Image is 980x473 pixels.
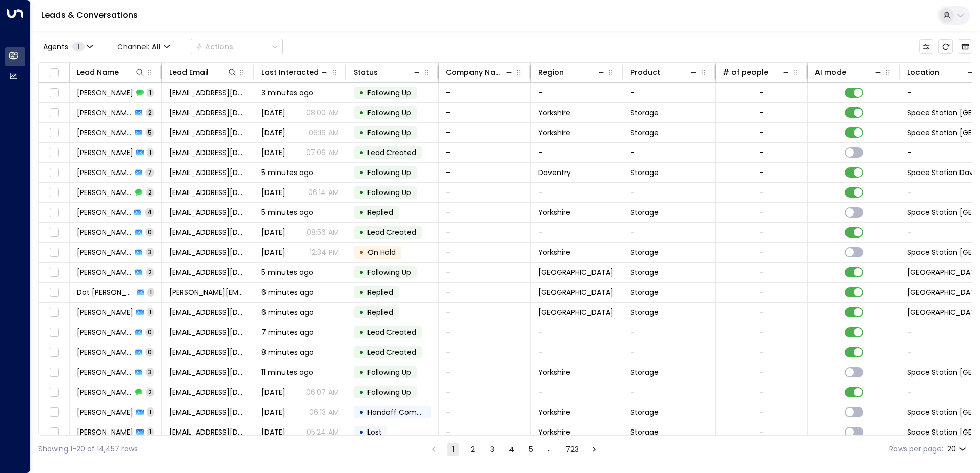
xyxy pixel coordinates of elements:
[439,243,531,262] td: -
[359,284,364,301] div: •
[938,39,953,54] span: Refresh
[359,84,364,101] div: •
[538,267,614,277] span: Birmingham
[169,407,247,417] span: amelia940@outlook.com
[907,66,940,78] div: Location
[439,203,531,222] td: -
[815,66,883,78] div: AI mode
[359,204,364,221] div: •
[359,304,364,321] div: •
[531,143,623,162] td: -
[38,39,96,54] button: Agents1
[261,327,314,337] span: 7 minutes ago
[439,382,531,402] td: -
[306,387,339,397] p: 06:07 AM
[630,287,659,297] span: Storage
[630,247,659,257] span: Storage
[43,43,68,50] span: Agents
[261,107,285,118] span: Yesterday
[538,107,570,118] span: Yorkshire
[367,207,393,218] span: Replied
[538,127,570,138] span: Yorkshire
[145,328,154,336] span: 0
[531,382,623,402] td: -
[760,287,764,297] div: -
[48,186,60,199] span: Toggle select row
[48,87,60,99] span: Toggle select row
[760,227,764,238] div: -
[261,227,285,238] span: Oct 01, 2025
[261,287,314,297] span: 6 minutes ago
[152,42,161,51] span: All
[145,348,154,356] span: 0
[359,324,364,341] div: •
[169,427,247,437] span: amelia940@outlook.com
[169,287,247,297] span: dottie.f@icloud.com
[427,443,601,456] nav: pagination navigation
[760,107,764,118] div: -
[367,147,416,158] span: Lead Created
[261,247,285,257] span: Sep 22, 2025
[77,307,133,317] span: Sue Greay
[367,167,411,178] span: Following Up
[588,443,600,456] button: Go to next page
[169,387,247,397] span: amelia940@outlook.com
[486,443,498,456] button: Go to page 3
[564,443,581,456] button: Go to page 723
[359,363,364,381] div: •
[630,367,659,377] span: Storage
[623,223,716,242] td: -
[367,407,440,417] span: Handoff Completed
[147,427,154,436] span: 1
[261,127,285,138] span: Yesterday
[439,123,531,142] td: -
[77,167,132,178] span: Ayo Oke
[261,187,285,198] span: Oct 01, 2025
[169,327,247,337] span: snare.39.scant@icloud.com
[146,388,154,396] span: 2
[630,66,699,78] div: Product
[630,127,659,138] span: Storage
[261,407,285,417] span: Sep 25, 2025
[623,183,716,202] td: -
[261,307,314,317] span: 6 minutes ago
[623,382,716,402] td: -
[367,327,416,337] span: Lead Created
[538,167,571,178] span: Daventry
[359,104,364,121] div: •
[48,306,60,319] span: Toggle select row
[309,127,339,138] p: 06:16 AM
[466,443,479,456] button: Go to page 2
[439,322,531,342] td: -
[169,367,247,377] span: amelia940@outlook.com
[169,227,247,238] span: nettinoo@hotmail.co.uk
[147,407,154,416] span: 1
[531,183,623,202] td: -
[48,106,60,119] span: Toggle select row
[48,166,60,179] span: Toggle select row
[531,322,623,342] td: -
[630,107,659,118] span: Storage
[48,286,60,299] span: Toggle select row
[947,442,968,457] div: 20
[169,88,247,98] span: sandbar_mockup0l@icloud.com
[439,402,531,422] td: -
[760,247,764,257] div: -
[367,307,393,317] span: Replied
[760,127,764,138] div: -
[147,288,154,296] span: 1
[309,407,339,417] p: 06:13 AM
[439,303,531,322] td: -
[48,246,60,259] span: Toggle select row
[77,287,134,297] span: Dot Fisher
[446,66,504,78] div: Company Name
[367,88,411,98] span: Following Up
[146,368,154,376] span: 3
[889,444,943,455] label: Rows per page:
[261,147,285,158] span: Jun 21, 2025
[531,223,623,242] td: -
[439,223,531,242] td: -
[145,168,154,177] span: 7
[48,346,60,359] span: Toggle select row
[760,88,764,98] div: -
